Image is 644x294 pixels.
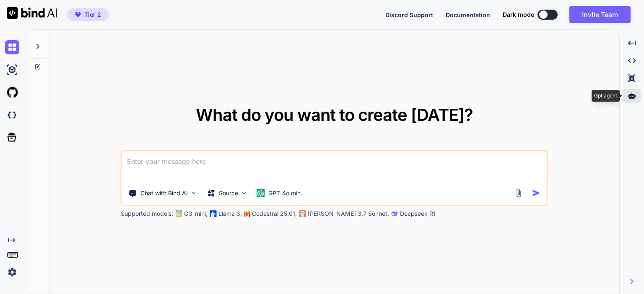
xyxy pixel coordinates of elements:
button: premiumTier 2 [67,8,109,21]
img: attachment [514,188,524,198]
img: Pick Tools [190,189,197,197]
p: Codestral 25.01, [252,210,297,218]
img: ai-studio [5,63,19,77]
p: Source [219,189,238,197]
img: GPT-4o mini [257,189,265,197]
p: O3-mini, [184,210,208,218]
img: GPT-4 [176,210,182,217]
img: claude [392,210,398,217]
p: [PERSON_NAME] 3.7 Sonnet, [308,210,389,218]
img: settings [5,265,19,279]
button: Documentation [446,10,490,19]
img: darkCloudIdeIcon [5,108,19,122]
span: Tier 2 [84,10,101,19]
p: Chat with Bind AI [140,189,188,197]
img: chat [5,40,19,54]
img: githubLight [5,85,19,100]
img: Pick Models [241,189,248,197]
p: GPT-4o min.. [268,189,304,197]
img: claude [299,210,306,217]
span: What do you want to create [DATE]? [196,105,473,125]
img: Bind AI [7,7,57,19]
span: Discord Support [385,11,433,18]
button: Discord Support [385,10,433,19]
span: Documentation [446,11,490,18]
p: Supported models: [121,210,173,218]
img: Mistral-AI [244,211,250,217]
p: Deepseek R1 [400,210,436,218]
div: Gpt agent [592,90,620,102]
button: Invite Team [569,6,631,23]
img: icon [532,189,541,197]
img: Llama2 [210,210,217,217]
p: Llama 3, [218,210,242,218]
img: premium [75,12,81,17]
span: Dark mode [503,10,534,19]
